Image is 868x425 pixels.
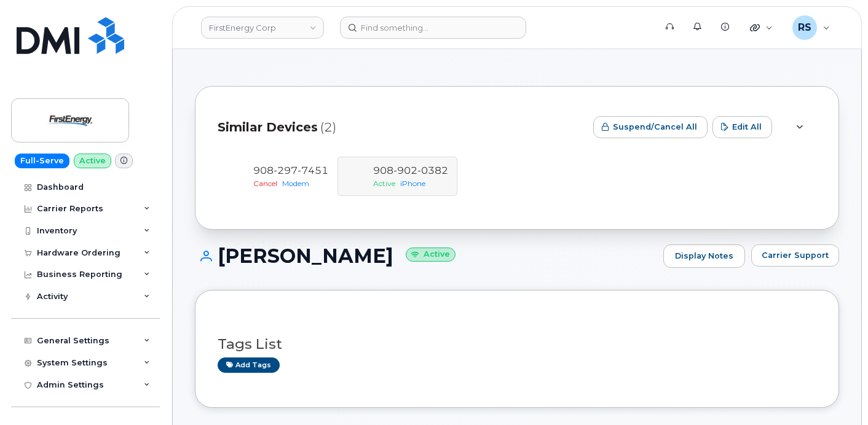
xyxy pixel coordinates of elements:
h1: [PERSON_NAME] [195,245,657,267]
span: Carrier Support [762,249,829,261]
span: Edit All [732,121,762,133]
span: 7451 [298,165,328,176]
span: 297 [274,165,298,176]
button: Suspend/Cancel All [593,116,708,138]
button: Carrier Support [751,244,839,267]
h3: Tags List [218,337,816,352]
span: Cancel [253,179,277,188]
span: (2) [320,119,336,136]
small: Active [406,248,456,262]
button: Edit All [712,116,772,138]
iframe: Messenger Launcher [815,372,859,416]
a: Display Notes [663,244,745,268]
span: 908 [253,165,328,176]
a: Add tags [218,357,280,373]
span: Modem [282,179,309,188]
a: 9082977451CancelModem [225,164,330,189]
span: Suspend/Cancel All [613,121,697,133]
img: image20231002-3703462-6vqpfc.jpeg [235,170,239,174]
span: Similar Devices [218,119,318,136]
